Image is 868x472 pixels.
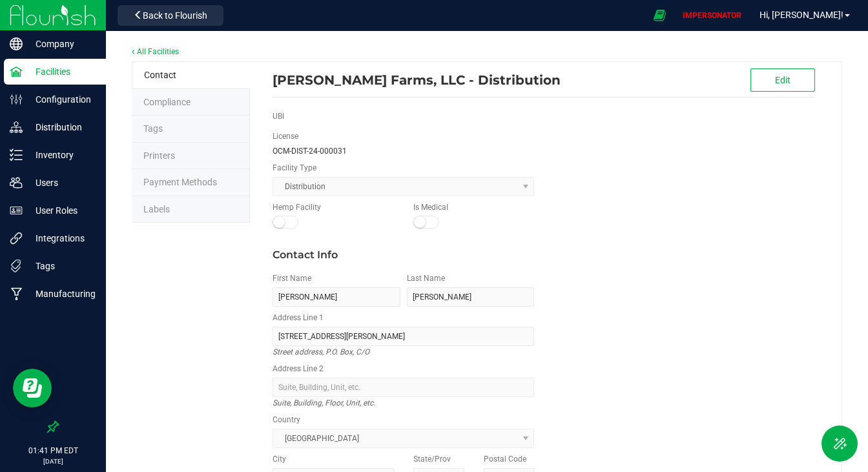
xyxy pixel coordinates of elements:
inline-svg: Configuration [10,93,23,106]
span: Back to Flourish [143,10,207,21]
label: Pin the sidebar to full width on large screens [46,420,59,433]
div: Contact Info [273,247,534,263]
inline-svg: Tags [10,260,23,272]
div: Miss Perry Farms, LLC - Distribution [273,70,731,90]
p: Tags [23,258,100,274]
label: Facility Type [273,162,316,174]
label: Address Line 2 [273,363,324,375]
button: Edit [750,68,815,92]
p: Manufacturing [23,286,100,302]
span: Hi, [PERSON_NAME]! [759,10,843,20]
label: City [273,453,286,465]
p: 01:41 PM EDT [6,445,100,457]
i: Suite, Building, Floor, Unit, etc. [273,395,375,411]
span: Contact [144,70,176,80]
p: Integrations [23,231,100,246]
span: Printers [143,150,175,161]
inline-svg: Users [10,176,23,189]
label: Country [273,414,300,426]
p: Company [23,36,100,52]
label: Address Line 1 [273,312,324,323]
label: Last Name [407,272,445,284]
label: UBI [273,110,284,122]
a: All Facilities [132,47,179,56]
inline-svg: Manufacturing [10,287,23,300]
label: Is Medical [413,201,448,213]
span: State Registry [143,97,191,107]
inline-svg: Distribution [10,121,23,134]
button: Back to Flourish [118,5,223,26]
label: Hemp Facility [273,201,321,213]
input: Last name [407,287,535,307]
label: License [273,130,298,142]
span: OCM-DIST-24-000031 [273,147,347,156]
inline-svg: Company [10,37,23,50]
label: State/Prov [413,453,451,465]
span: Open Ecommerce Menu [645,3,674,28]
input: First name [273,287,400,307]
p: Inventory [23,147,100,163]
p: Facilities [23,64,100,79]
span: Edit [775,75,790,85]
p: [DATE] [6,457,100,466]
input: Address [273,327,534,346]
inline-svg: Facilities [10,65,23,78]
label: Postal Code [484,453,526,465]
p: Distribution [23,119,100,135]
p: IMPERSONATOR [677,10,747,21]
iframe: Resource center [13,369,52,407]
span: Payment Methods [143,177,217,187]
p: Users [23,175,100,190]
input: Suite, Building, Unit, etc. [273,378,534,397]
inline-svg: User Roles [10,204,23,217]
label: First Name [273,272,311,284]
p: Configuration [23,92,100,107]
span: Tags [143,123,163,134]
inline-svg: Integrations [10,232,23,245]
button: Toggle Menu [821,426,858,462]
inline-svg: Inventory [10,149,23,161]
span: Label Maker [143,204,170,214]
i: Street address, P.O. Box, C/O [273,344,369,360]
p: User Roles [23,203,100,218]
